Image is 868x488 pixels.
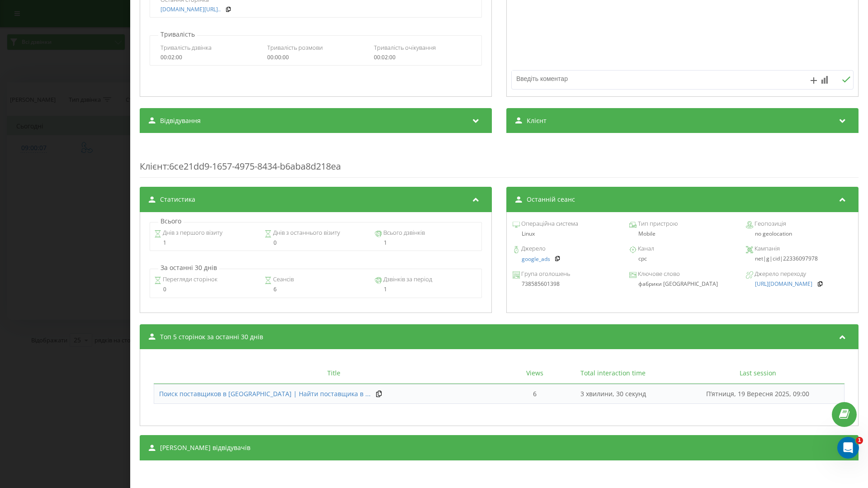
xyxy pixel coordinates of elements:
div: cpc [629,256,736,262]
p: Всього [158,217,184,226]
span: Кампанія [753,244,780,253]
p: За останні 30 днів [158,263,219,272]
span: Джерело переходу [753,270,806,279]
div: 0 [264,240,367,246]
div: 1 [154,240,257,246]
div: net|g|cid|22336097978 [746,256,852,262]
div: фабрики [GEOGRAPHIC_DATA] [629,281,736,287]
span: Всього дзвінків [382,228,425,237]
div: 1 [375,240,477,246]
a: Поиск поставщиков в [GEOGRAPHIC_DATA] | Найти поставщика в ... [159,389,371,398]
div: Linux [513,231,619,237]
td: 6 [514,384,556,404]
th: Title [154,363,514,384]
td: 3 хвилини, 30 секунд [556,384,671,404]
span: Клієнт [140,160,167,172]
div: Mobile [629,231,736,237]
span: Днів з останнього візиту [272,228,340,237]
div: 6 [264,286,367,293]
span: Клієнт [527,116,547,125]
td: П’ятниця, 19 Вересня 2025, 09:00 [671,384,844,404]
span: Ключове слово [637,270,680,279]
p: Тривалість [158,30,197,39]
span: Тип пристрою [637,219,678,228]
span: Дзвінків за період [382,275,432,284]
span: Геопозиція [753,219,786,228]
th: Last session [671,363,844,384]
span: Останній сеанс [527,195,575,204]
span: Джерело [520,244,546,253]
span: Канал [637,244,654,253]
div: 1 [375,286,477,293]
span: Відвідування [160,116,201,125]
span: Днів з першого візиту [161,228,222,237]
div: 00:02:00 [160,54,258,61]
span: Група оголошень [520,270,570,279]
div: : 6ce21dd9-1657-4975-8434-b6aba8d218ea [140,142,859,178]
a: [URL][DOMAIN_NAME] [755,281,812,287]
div: 738585601398 [513,281,619,287]
a: [DOMAIN_NAME][URL].. [160,6,221,13]
span: 1 [856,437,863,444]
span: Топ 5 сторінок за останні 30 днів [160,332,263,341]
div: 00:02:00 [374,54,471,61]
div: 00:00:00 [267,54,364,61]
span: Поиск поставщиков в [GEOGRAPHIC_DATA] | Найти поставщика в ... [159,389,371,398]
span: Операційна система [520,219,578,228]
span: [PERSON_NAME] відвідувачів [160,443,250,452]
iframe: Intercom live chat [837,437,859,459]
span: Тривалість дзвінка [160,43,212,52]
div: 0 [154,286,257,293]
th: Views [514,363,556,384]
div: no geolocation [746,231,852,237]
th: Total interaction time [556,363,671,384]
span: Тривалість очікування [374,43,436,52]
span: Перегляди сторінок [161,275,217,284]
span: Статистика [160,195,195,204]
span: Тривалість розмови [267,43,323,52]
span: Сеансів [272,275,294,284]
a: google_ads [522,256,550,262]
